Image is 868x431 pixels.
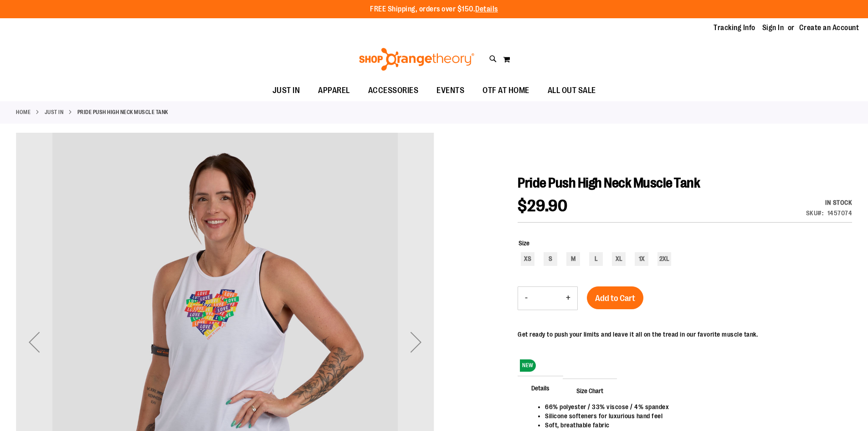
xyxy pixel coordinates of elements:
strong: SKU [806,209,824,217]
span: ACCESSORIES [368,80,419,101]
div: 1457074 [827,208,853,218]
li: Soft, breathable fabric [545,421,843,430]
button: Add to Cart [587,286,643,309]
span: NEW [520,359,536,372]
span: Pride Push High Neck Muscle Tank [518,175,700,191]
p: Get ready to push your limits and leave it all on the tread in our favorite muscle tank. [518,330,758,339]
a: Home [16,108,31,116]
div: Availability [806,198,853,207]
div: 1X [635,252,648,266]
div: In stock [806,198,853,207]
div: XL [612,252,626,266]
span: Size [519,239,529,247]
div: S [544,252,557,266]
input: Product quantity [534,287,559,309]
a: Details [475,5,498,13]
img: Shop Orangetheory [358,48,476,71]
span: ALL OUT SALE [548,80,596,101]
a: Create an Account [799,23,859,33]
span: Add to Cart [595,293,635,303]
a: Sign In [762,23,784,33]
span: Size Chart [563,379,617,402]
button: Increase product quantity [559,287,577,310]
div: L [589,252,603,266]
li: 66% polyester / 33% viscose / 4% spandex [545,402,843,411]
span: JUST IN [272,80,300,101]
strong: Pride Push High Neck Muscle Tank [77,108,168,116]
span: Details [518,376,563,400]
span: EVENTS [437,80,464,101]
span: APPAREL [318,80,350,101]
a: JUST IN [45,108,64,116]
div: M [566,252,580,266]
div: 2XL [657,252,671,266]
div: XS [521,252,534,266]
a: Tracking Info [714,23,755,33]
li: Silicone softeners for luxurious hand feel [545,411,843,421]
span: $29.90 [518,197,567,215]
button: Decrease product quantity [518,287,534,310]
span: OTF AT HOME [483,80,529,101]
p: FREE Shipping, orders over $150. [370,4,498,15]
